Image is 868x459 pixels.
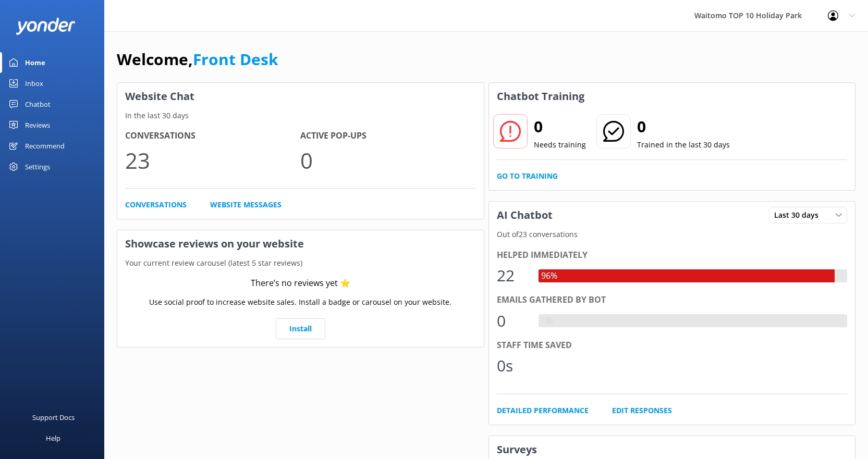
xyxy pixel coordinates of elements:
p: Needs training [534,139,586,151]
h3: AI Chatbot [489,202,560,229]
div: Support Docs [32,407,75,428]
div: 0% [539,314,555,328]
div: 96% [539,269,560,283]
p: Your current review carousel (latest 5 star reviews) [117,257,484,269]
h2: 0 [637,114,730,139]
div: 0 [497,308,528,333]
div: Inbox [25,73,43,94]
a: Go to Training [497,170,558,182]
div: Reviews [25,115,50,135]
h2: 0 [534,114,586,139]
h4: Active Pop-ups [300,129,475,143]
p: Out of 23 conversations [489,229,855,240]
h3: Showcase reviews on your website [117,230,484,257]
a: Website Messages [210,199,282,210]
p: Use social proof to increase website sales. Install a badge or carousel on your website. [149,296,451,308]
h1: Welcome, [117,47,278,72]
div: Recommend [25,135,65,156]
p: In the last 30 days [117,110,484,121]
div: Chatbot [25,94,51,115]
h3: Website Chat [117,83,484,110]
div: Emails gathered by bot [497,293,848,307]
div: Home [25,52,45,73]
p: 23 [125,143,300,178]
div: There’s no reviews yet ⭐ [251,277,350,290]
div: 22 [497,263,528,288]
a: Conversations [125,199,187,210]
div: 0s [497,353,528,378]
p: 0 [300,143,475,178]
a: Install [276,318,325,339]
p: Trained in the last 30 days [637,139,730,151]
img: yonder-white-logo.png [16,18,76,35]
a: Edit Responses [612,405,672,416]
a: Detailed Performance [497,405,589,416]
div: Helped immediately [497,249,848,262]
a: Front Desk [193,48,278,70]
div: Staff time saved [497,339,848,352]
h3: Chatbot Training [489,83,592,110]
div: Settings [25,156,50,177]
span: Last 30 days [774,209,825,221]
div: Help [46,428,60,449]
h4: Conversations [125,129,300,143]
